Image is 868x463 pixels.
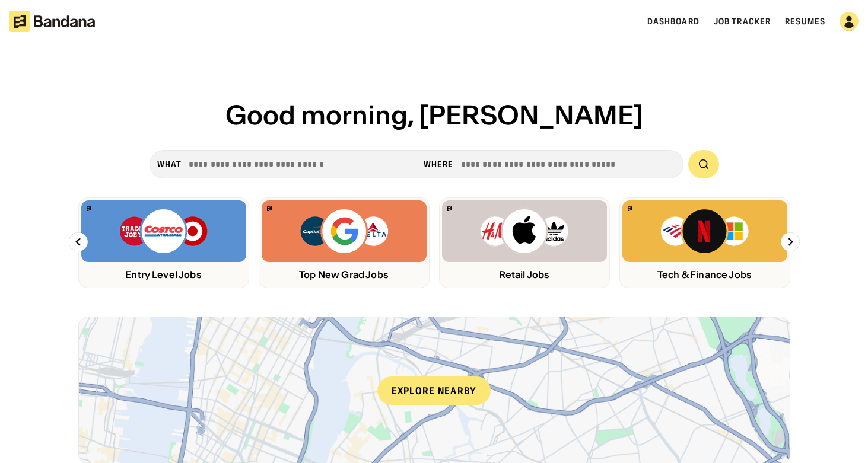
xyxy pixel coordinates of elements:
a: Resumes [785,16,825,27]
img: Right Arrow [781,232,800,251]
img: Bandana logotype [9,11,95,32]
div: Top New Grad Jobs [262,269,427,280]
a: Bandana logoBank of America, Netflix, Microsoft logosTech & Finance Jobs [619,197,790,288]
div: Where [424,159,454,170]
span: Good morning, [PERSON_NAME] [225,98,643,132]
img: Bandana logo [267,206,272,211]
a: Dashboard [647,16,700,27]
a: Job Tracker [714,16,771,27]
a: Bandana logoH&M, Apply, Adidas logosRetail Jobs [439,197,610,288]
div: Entry Level Jobs [81,269,246,280]
a: Bandana logoCapital One, Google, Delta logosTop New Grad Jobs [259,197,430,288]
div: Tech & Finance Jobs [622,269,787,280]
div: what [157,159,182,170]
img: H&M, Apply, Adidas logos [479,207,570,255]
div: Retail Jobs [442,269,607,280]
img: Bank of America, Netflix, Microsoft logos [660,207,749,255]
img: Bandana logo [447,206,452,211]
img: Bandana logo [628,206,632,211]
img: Capital One, Google, Delta logos [299,207,389,255]
img: Bandana logo [87,206,91,211]
img: Left Arrow [69,232,88,251]
a: Bandana logoTrader Joe’s, Costco, Target logosEntry Level Jobs [78,197,249,288]
div: Explore nearby [377,376,491,405]
img: Trader Joe’s, Costco, Target logos [119,207,209,255]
